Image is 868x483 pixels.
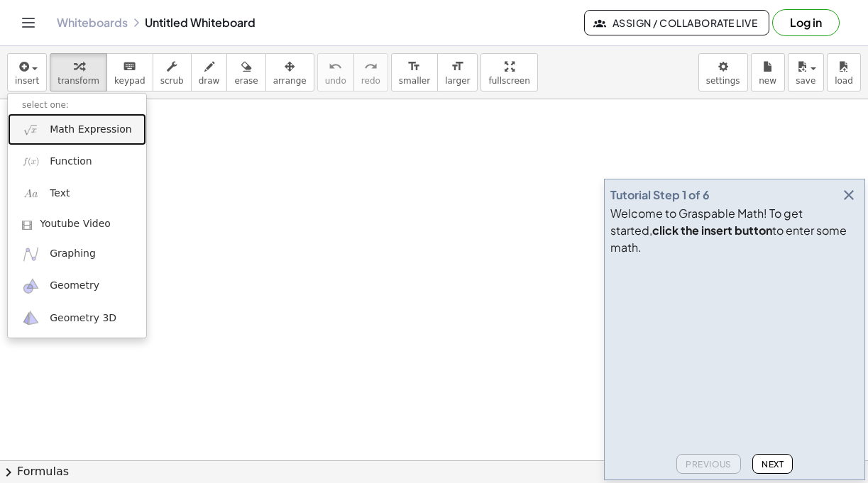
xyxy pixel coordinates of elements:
[353,53,388,91] button: redoredo
[451,58,464,75] i: format_size
[15,76,39,86] span: insert
[50,155,92,169] span: Function
[584,10,769,35] button: Assign / Collaborate Live
[325,76,346,86] span: undo
[8,145,146,177] a: Function
[752,454,793,474] button: Next
[610,205,859,256] div: Welcome to Graspable Math! To get started, to enter some math.
[610,187,710,204] div: Tutorial Step 1 of 6
[488,76,529,86] span: fullscreen
[772,9,840,36] button: Log in
[17,11,40,34] button: Toggle navigation
[106,53,153,91] button: keyboardkeypad
[317,53,354,91] button: undoundo
[361,76,380,86] span: redo
[8,302,146,334] a: Geometry 3D
[50,279,99,293] span: Geometry
[50,187,70,201] span: Text
[652,223,772,238] b: click the insert button
[50,247,96,261] span: Graphing
[57,16,128,30] a: Whiteboards
[123,58,136,75] i: keyboard
[759,76,776,86] span: new
[391,53,438,91] button: format_sizesmaller
[751,53,785,91] button: new
[50,311,116,326] span: Geometry 3D
[8,178,146,210] a: Text
[8,97,146,113] li: select one:
[8,270,146,302] a: Geometry
[480,53,537,91] button: fullscreen
[596,16,757,29] span: Assign / Collaborate Live
[234,76,258,86] span: erase
[762,459,784,470] span: Next
[50,53,107,91] button: transform
[57,76,99,86] span: transform
[191,53,228,91] button: draw
[788,53,824,91] button: save
[160,76,184,86] span: scrub
[8,210,146,238] a: Youtube Video
[22,277,40,295] img: ggb-geometry.svg
[8,238,146,270] a: Graphing
[835,76,853,86] span: load
[329,58,342,75] i: undo
[827,53,861,91] button: load
[445,76,470,86] span: larger
[50,123,131,137] span: Math Expression
[114,76,145,86] span: keypad
[265,53,314,91] button: arrange
[40,217,111,231] span: Youtube Video
[437,53,478,91] button: format_sizelarger
[8,113,146,145] a: Math Expression
[706,76,740,86] span: settings
[796,76,815,86] span: save
[399,76,430,86] span: smaller
[22,245,40,263] img: ggb-graphing.svg
[273,76,307,86] span: arrange
[698,53,748,91] button: settings
[226,53,265,91] button: erase
[407,58,421,75] i: format_size
[22,121,40,138] img: sqrt_x.png
[22,309,40,327] img: ggb-3d.svg
[22,152,40,170] img: f_x.png
[22,185,40,203] img: Aa.png
[364,58,378,75] i: redo
[153,53,192,91] button: scrub
[7,53,47,91] button: insert
[199,76,220,86] span: draw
